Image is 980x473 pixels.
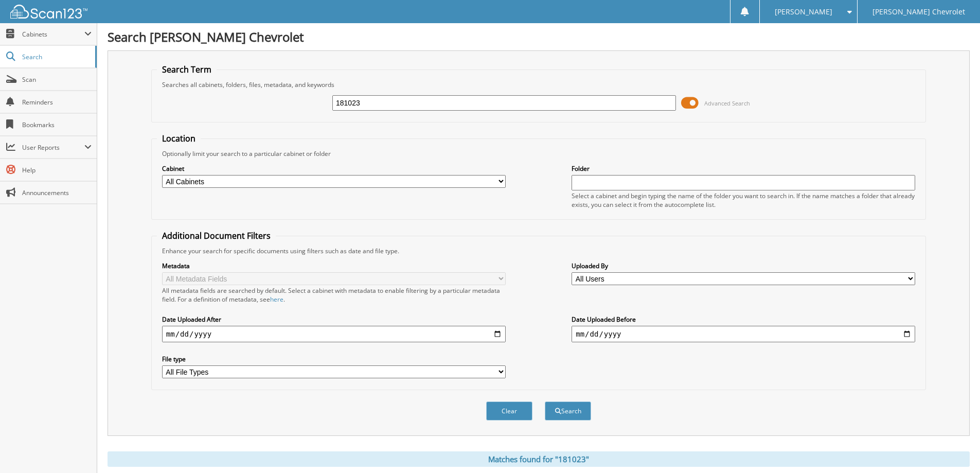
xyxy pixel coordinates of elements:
[157,247,920,255] div: Enhance your search for specific documents using filters such as date and file type.
[10,5,87,19] img: scan123-logo-white.svg
[108,28,970,45] h1: Search [PERSON_NAME] Chevrolet
[572,315,915,324] label: Date Uploaded Before
[22,52,90,61] span: Search
[162,164,506,173] label: Cabinet
[572,191,915,209] div: Select a cabinet and begin typing the name of the folder you want to search in. If the name match...
[572,326,915,342] input: end
[162,315,506,324] label: Date Uploaded After
[157,133,201,144] legend: Location
[22,188,92,197] span: Announcements
[157,80,920,89] div: Searches all cabinets, folders, files, metadata, and keywords
[22,120,92,129] span: Bookmarks
[872,9,965,15] span: [PERSON_NAME] Chevrolet
[157,64,217,75] legend: Search Term
[108,451,970,467] div: Matches found for "181023"
[22,75,92,84] span: Scan
[22,143,84,152] span: User Reports
[572,261,915,270] label: Uploaded By
[545,401,591,421] button: Search
[162,286,506,304] div: All metadata fields are searched by default. Select a cabinet with metadata to enable filtering b...
[157,230,276,241] legend: Additional Document Filters
[22,166,92,174] span: Help
[22,98,92,107] span: Reminders
[704,99,750,107] span: Advanced Search
[22,30,84,39] span: Cabinets
[572,164,915,173] label: Folder
[162,261,506,270] label: Metadata
[157,149,920,158] div: Optionally limit your search to a particular cabinet or folder
[486,401,532,421] button: Clear
[162,355,506,363] label: File type
[270,295,283,304] a: here
[162,326,506,342] input: start
[775,9,832,15] span: [PERSON_NAME]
